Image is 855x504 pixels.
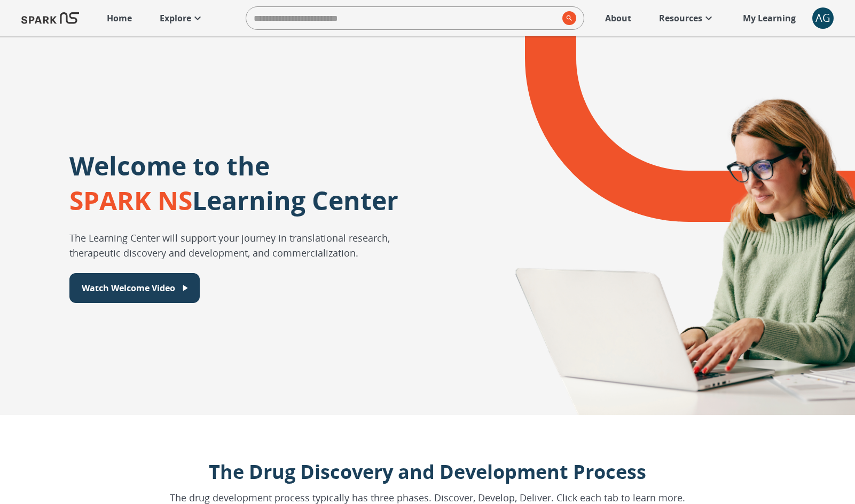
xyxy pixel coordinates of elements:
p: Welcome to the Learning Center [69,148,398,218]
a: My Learning [738,6,802,30]
p: About [605,12,631,25]
p: Watch Welcome Video [82,282,175,294]
a: Home [101,6,137,30]
span: SPARK NS [69,183,192,218]
p: Resources [659,12,702,25]
p: The Learning Center will support your journey in translational research, therapeutic discovery an... [69,230,416,260]
button: account of current user [812,7,834,29]
button: Watch Welcome Video [69,273,200,303]
a: Explore [154,6,209,30]
p: Home [107,12,132,25]
a: About [600,6,637,30]
p: My Learning [743,12,796,25]
div: AG [812,7,834,29]
a: Resources [654,6,720,30]
p: The Drug Discovery and Development Process [170,458,685,486]
p: Explore [160,12,191,25]
img: Logo of SPARK at Stanford [21,5,79,31]
button: search [558,7,576,29]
